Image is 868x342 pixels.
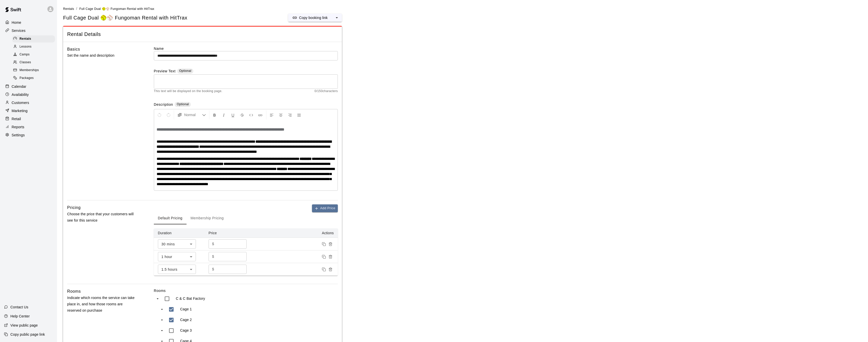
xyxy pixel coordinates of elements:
[180,307,192,312] p: Cage 1
[20,36,31,41] span: Rentals
[12,124,24,130] p: Reports
[63,7,74,11] a: Rentals
[205,228,255,238] th: Price
[67,295,138,314] p: Indicate which rooms the service can take place in, and how those rooms are reserved on purchase
[12,43,55,50] div: Lessons
[12,51,57,59] a: Camps
[10,323,38,328] p: View public page
[286,110,294,119] button: Right Align
[12,35,55,42] div: Rentals
[12,133,25,138] p: Settings
[176,296,205,301] p: C & C Bat Factory
[4,83,53,90] a: Calendar
[12,100,29,105] p: Customers
[12,74,57,82] a: Packages
[12,43,57,51] a: Lessons
[256,110,265,119] button: Insert Link
[247,110,255,119] button: Insert Code
[12,108,28,113] p: Marketing
[4,123,53,131] a: Reports
[67,31,338,38] span: Rental Details
[4,115,53,123] a: Retail
[332,14,342,22] button: select merge strategy
[158,265,196,274] div: 1.5 hours
[180,328,192,333] p: Cage 3
[177,102,189,106] span: Optional
[63,7,74,11] span: Rentals
[288,14,342,22] div: split button
[12,75,55,82] div: Packages
[327,241,334,247] button: Remove price
[288,14,332,22] button: Copy booking link
[154,212,187,224] button: Default Pricing
[321,266,327,273] button: Duplicate price
[179,69,191,73] span: Optional
[154,89,223,94] span: This text will be displayed on the booking page.
[321,253,327,260] button: Duplicate price
[158,239,196,249] div: 30 mins
[212,241,214,247] p: $
[10,332,45,337] p: Copy public page link
[20,60,31,65] span: Classes
[187,212,228,224] button: Membership Pricing
[20,44,32,49] span: Lessons
[12,20,21,25] p: Home
[63,6,862,12] nav: breadcrumb
[4,91,53,98] a: Availability
[158,252,196,261] div: 1 hour
[63,14,187,21] h5: Full Cage Dual 🥎⚾ Fungoman Rental with HitTrax
[12,67,57,74] a: Memberships
[327,266,334,273] button: Remove price
[12,59,57,67] a: Classes
[67,204,81,211] h6: Pricing
[210,110,219,119] button: Format Bold
[154,102,173,108] label: Description
[315,89,338,94] span: 0 / 150 characters
[4,131,53,139] a: Settings
[312,204,338,212] button: Add Price
[67,46,80,53] h6: Basics
[12,67,55,74] div: Memberships
[67,288,81,295] h6: Rooms
[238,110,246,119] button: Format Strikethrough
[295,110,303,119] button: Justify Align
[184,112,202,117] span: Normal
[4,19,53,26] a: Home
[164,110,173,119] button: Redo
[10,305,28,310] p: Contact Us
[267,110,276,119] button: Left Align
[154,288,338,293] label: Rooms
[12,92,29,97] p: Availability
[79,7,154,11] span: Full Cage Dual 🥎⚾ Fungoman Rental with HitTrax
[154,228,205,238] th: Duration
[12,51,55,58] div: Camps
[10,314,30,319] p: Help Center
[12,84,26,89] p: Calendar
[12,35,57,43] a: Rentals
[67,52,138,59] p: Set the name and description
[212,267,214,272] p: $
[20,76,34,81] span: Packages
[76,6,77,11] li: /
[175,110,208,119] button: Formatting Options
[4,107,53,115] a: Marketing
[20,68,39,73] span: Memberships
[321,241,327,247] button: Duplicate price
[154,46,338,51] label: Name
[20,52,30,57] span: Camps
[4,27,53,34] a: Services
[67,211,138,224] p: Choose the price that your customers will see for this service
[276,110,285,119] button: Center Align
[327,253,334,260] button: Remove price
[155,110,164,119] button: Undo
[12,28,26,33] p: Services
[180,317,192,322] p: Cage 2
[299,15,328,20] p: Copy booking link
